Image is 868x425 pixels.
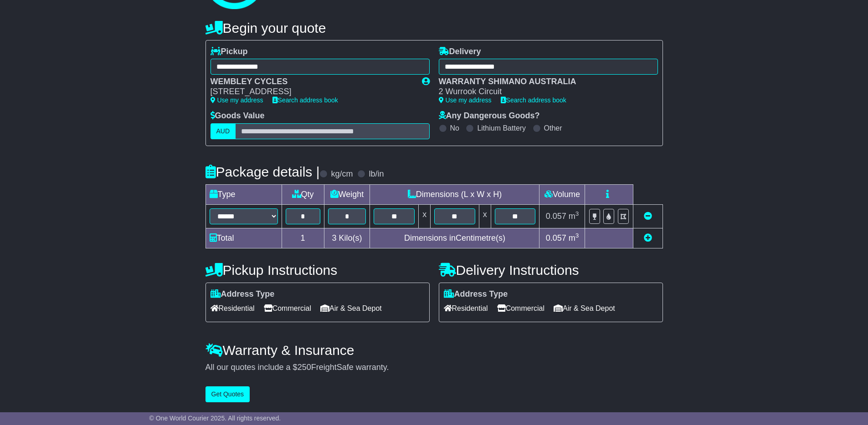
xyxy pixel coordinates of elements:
[205,386,250,402] button: Get Quotes
[575,232,579,239] sup: 3
[149,415,281,422] span: © One World Courier 2025. All rights reserved.
[644,233,652,243] a: Add new item
[205,363,663,373] div: All our quotes include a $ FreightSafe warranty.
[205,184,282,204] td: Type
[477,124,526,132] label: Lithium Battery
[444,289,508,299] label: Address Type
[546,233,566,243] span: 0.057
[439,96,492,104] a: Use my address
[264,301,311,315] span: Commercial
[569,233,579,243] span: m
[439,77,649,87] div: WARRANTY SHIMANO AUSTRALIA
[211,301,255,315] span: Residential
[211,87,413,97] div: [STREET_ADDRESS]
[554,301,615,315] span: Air & Sea Depot
[369,169,384,179] label: lb/in
[211,289,275,299] label: Address Type
[282,228,324,248] td: 1
[450,124,459,132] label: No
[444,301,488,315] span: Residential
[211,47,248,57] label: Pickup
[569,212,579,221] span: m
[332,233,336,243] span: 3
[370,184,539,204] td: Dimensions (L x W x H)
[644,212,652,221] a: Remove this item
[205,343,663,358] h4: Warranty & Insurance
[324,228,370,248] td: Kilo(s)
[497,301,544,315] span: Commercial
[419,204,431,228] td: x
[331,169,353,179] label: kg/cm
[370,228,539,248] td: Dimensions in Centimetre(s)
[539,184,585,204] td: Volume
[324,184,370,204] td: Weight
[272,96,338,104] a: Search address book
[479,204,491,228] td: x
[546,212,566,221] span: 0.057
[439,87,649,97] div: 2 Wurrook Circuit
[282,184,324,204] td: Qty
[439,47,481,57] label: Delivery
[575,210,579,217] sup: 3
[439,263,663,278] h4: Delivery Instructions
[205,263,430,278] h4: Pickup Instructions
[205,164,320,179] h4: Package details |
[211,111,265,121] label: Goods Value
[211,96,263,104] a: Use my address
[211,123,236,139] label: AUD
[544,124,562,132] label: Other
[298,363,311,372] span: 250
[205,20,663,35] h4: Begin your quote
[205,228,282,248] td: Total
[211,77,413,87] div: WEMBLEY CYCLES
[501,96,566,104] a: Search address book
[439,111,540,121] label: Any Dangerous Goods?
[320,301,382,315] span: Air & Sea Depot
